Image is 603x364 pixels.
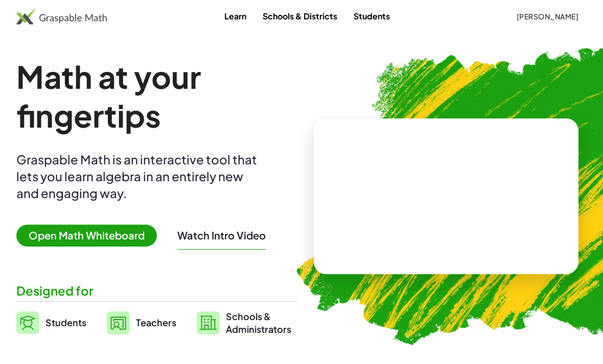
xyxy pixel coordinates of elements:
span: Open Math Whiteboard [16,225,157,247]
h1: Math at your fingertips [16,57,297,135]
img: svg%3e [16,311,39,334]
div: Graspable Math is an interactive tool that lets you learn algebra in an entirely new and engaging... [16,151,262,202]
a: Schools &Administrators [197,310,291,335]
a: Students [16,310,86,335]
a: Teachers [107,310,176,335]
span: [PERSON_NAME] [516,12,578,21]
video: What is this? This is dynamic math notation. Dynamic math notation plays a central role in how Gr... [369,158,523,234]
span: Teachers [136,317,176,328]
a: Schools & Districts [254,7,345,26]
a: Students [345,7,398,26]
button: [PERSON_NAME] [508,7,587,26]
span: Students [45,317,86,328]
span: Schools & Administrators [226,310,291,335]
img: svg%3e [197,311,220,334]
a: Open Math Whiteboard [16,231,165,241]
div: Designed for [16,282,297,299]
button: Watch Intro Video [177,229,266,242]
img: svg%3e [107,311,130,334]
a: Learn [216,7,254,26]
